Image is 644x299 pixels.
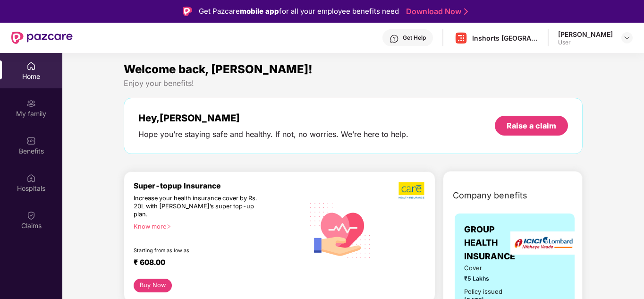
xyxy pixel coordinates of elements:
[464,274,508,283] span: ₹5 Lakhs
[510,231,576,255] img: insurerLogo
[134,223,298,230] div: Know more
[11,32,73,44] img: New Pazcare Logo
[26,61,36,71] img: svg+xml;base64,PHN2ZyBpZD0iSG9tZSIgeG1sbnM9Imh0dHA6Ly93d3cudzMub3JnLzIwMDAvc3ZnIiB3aWR0aD0iMjAiIG...
[464,263,508,273] span: Cover
[26,211,36,220] img: svg+xml;base64,PHN2ZyBpZD0iQ2xhaW0iIHhtbG5zPSJodHRwOi8vd3d3LnczLm9yZy8yMDAwL3N2ZyIgd2lkdGg9IjIwIi...
[26,99,36,108] img: svg+xml;base64,PHN2ZyB3aWR0aD0iMjAiIGhlaWdodD0iMjAiIHZpZXdCb3g9IjAgMCAyMCAyMCIgZmlsbD0ibm9uZSIgeG...
[124,78,583,88] div: Enjoy your benefits!
[406,7,465,17] a: Download Now
[124,62,313,76] span: Welcome back, [PERSON_NAME]!
[138,129,408,139] div: Hope you’re staying safe and healthy. If not, no worries. We’re here to help.
[403,34,426,42] div: Get Help
[26,173,36,183] img: svg+xml;base64,PHN2ZyBpZD0iSG9zcGl0YWxzIiB4bWxucz0iaHR0cDovL3d3dy53My5vcmcvMjAwMC9zdmciIHdpZHRoPS...
[240,7,279,16] strong: mobile app
[507,120,556,131] div: Raise a claim
[472,34,538,43] div: Inshorts [GEOGRAPHIC_DATA] Advertising And Services Private Limited
[166,224,171,229] span: right
[464,223,515,263] span: GROUP HEALTH INSURANCE
[304,193,377,267] img: svg+xml;base64,PHN2ZyB4bWxucz0iaHR0cDovL3d3dy53My5vcmcvMjAwMC9zdmciIHhtbG5zOnhsaW5rPSJodHRwOi8vd3...
[183,7,192,16] img: Logo
[134,248,264,254] div: Starting from as low as
[454,31,468,45] img: Inshorts%20Logo.png
[453,189,527,202] span: Company benefits
[134,279,172,292] button: Buy Now
[623,34,631,42] img: svg+xml;base64,PHN2ZyBpZD0iRHJvcGRvd24tMzJ4MzIiIHhtbG5zPSJodHRwOi8vd3d3LnczLm9yZy8yMDAwL3N2ZyIgd2...
[558,39,613,46] div: User
[390,34,399,43] img: svg+xml;base64,PHN2ZyBpZD0iSGVscC0zMngzMiIgeG1sbnM9Imh0dHA6Ly93d3cudzMub3JnLzIwMDAvc3ZnIiB3aWR0aD...
[558,30,613,39] div: [PERSON_NAME]
[134,181,304,190] div: Super-topup Insurance
[464,7,468,17] img: Stroke
[138,112,408,124] div: Hey, [PERSON_NAME]
[464,287,502,297] div: Policy issued
[26,136,36,145] img: svg+xml;base64,PHN2ZyBpZD0iQmVuZWZpdHMiIHhtbG5zPSJodHRwOi8vd3d3LnczLm9yZy8yMDAwL3N2ZyIgd2lkdGg9Ij...
[199,6,399,17] div: Get Pazcare for all your employee benefits need
[398,181,425,199] img: b5dec4f62d2307b9de63beb79f102df3.png
[134,258,295,269] div: ₹ 608.00
[134,195,263,219] div: Increase your health insurance cover by Rs. 20L with [PERSON_NAME]’s super top-up plan.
